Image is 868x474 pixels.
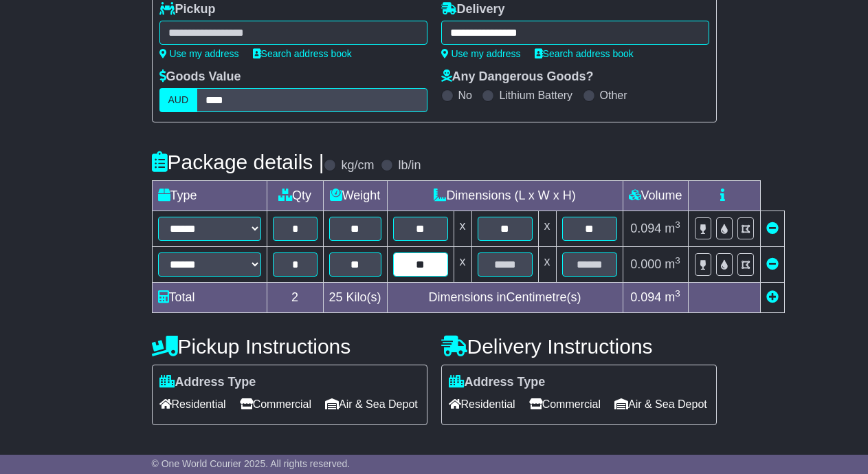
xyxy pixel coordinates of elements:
[267,181,323,211] td: Qty
[675,255,680,266] sup: 3
[152,181,267,211] td: Type
[675,219,680,230] sup: 3
[323,181,387,211] td: Weight
[449,394,515,415] span: Residential
[152,335,427,358] h4: Pickup Instructions
[341,158,374,173] label: kg/cm
[766,257,779,271] a: Remove this item
[387,181,623,211] td: Dimensions (L x W x H)
[159,69,241,85] label: Goods Value
[623,181,688,211] td: Volume
[325,394,418,415] span: Air & Sea Depot
[240,394,311,415] span: Commercial
[253,48,352,59] a: Search address book
[600,89,627,102] label: Other
[665,222,680,235] span: m
[538,211,556,247] td: x
[152,151,324,173] h4: Package details |
[630,257,661,271] span: 0.000
[766,290,779,304] a: Add new item
[159,48,239,59] a: Use my address
[441,69,594,85] label: Any Dangerous Goods?
[454,247,471,283] td: x
[441,48,521,59] a: Use my address
[398,158,421,173] label: lb/in
[152,283,267,313] td: Total
[665,290,680,304] span: m
[387,283,623,313] td: Dimensions in Centimetre(s)
[766,222,779,235] a: Remove this item
[441,335,717,358] h4: Delivery Instructions
[529,394,601,415] span: Commercial
[329,290,343,304] span: 25
[267,283,323,313] td: 2
[159,88,198,112] label: AUD
[323,283,387,313] td: Kilo(s)
[538,247,556,283] td: x
[159,394,226,415] span: Residential
[630,290,661,304] span: 0.094
[614,394,707,415] span: Air & Sea Depot
[159,2,216,17] label: Pickup
[665,257,680,271] span: m
[454,211,471,247] td: x
[675,288,680,299] sup: 3
[535,48,634,59] a: Search address book
[499,89,572,102] label: Lithium Battery
[152,458,350,469] span: © One World Courier 2025. All rights reserved.
[449,375,546,390] label: Address Type
[159,375,256,390] label: Address Type
[630,222,661,235] span: 0.094
[458,89,472,102] label: No
[441,2,505,17] label: Delivery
